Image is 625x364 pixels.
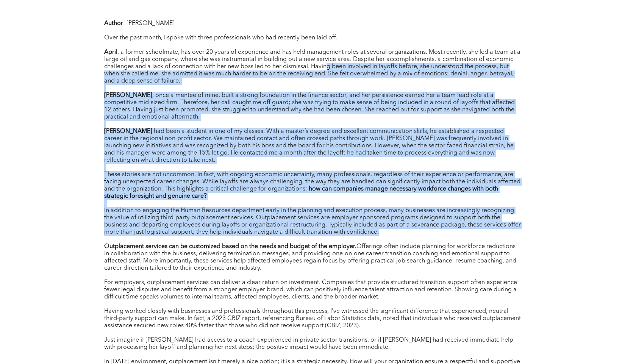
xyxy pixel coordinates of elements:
span: Having worked closely with businesses and professionals throughout this process, I’ve witnessed t... [104,308,521,329]
span: Over the past month, I spoke with three professionals who had recently been laid off. [104,35,337,41]
strong: [PERSON_NAME] [104,128,152,134]
span: : [PERSON_NAME] [123,20,175,27]
span: , a former schoolmate, has over 20 years of experience and has held management roles at several o... [104,49,520,84]
span: , once a mentee of mine, built a strong foundation in the finance sector, and her persistence ear... [104,92,515,120]
span: In addition to engaging the Human Resources department early in the planning and execution proces... [104,208,521,235]
span: Just imagine if [PERSON_NAME] had access to a coach experienced in private sector transitions, or... [104,337,513,350]
strong: April [104,49,117,55]
span: These stories are not uncommon. In fact, with ongoing economic uncertainty, many professionals, r... [104,172,520,192]
strong: [PERSON_NAME] [104,92,152,98]
strong: Outplacement services can be customized based on the needs and budget of the employer. [104,244,356,250]
span: had been a student in one of my classes. With a master’s degree and excellent communication skill... [104,128,514,163]
strong: Author [104,20,123,27]
span: For employers, outplacement services can deliver a clear return on investment. Companies that pro... [104,280,517,300]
